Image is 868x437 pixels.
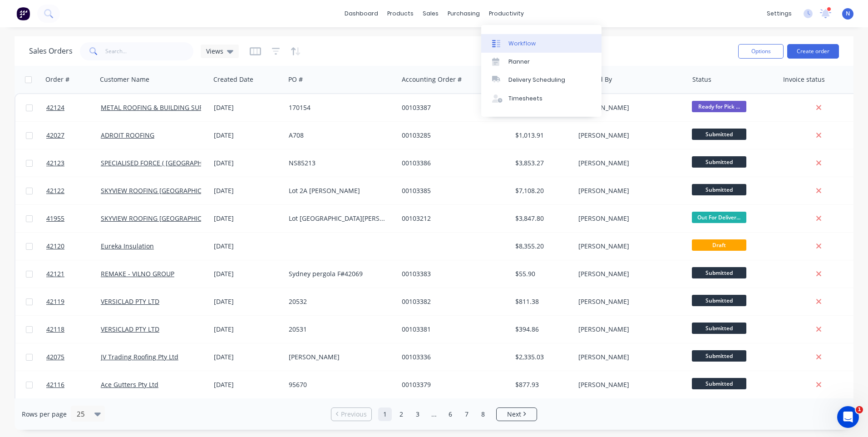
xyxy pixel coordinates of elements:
div: 00103385 [402,186,503,195]
div: Status [692,75,711,84]
a: VERSICLAD PTY LTD [101,325,159,333]
a: 42120 [46,233,101,260]
span: Ready for Pick ... [692,101,746,112]
button: Create order [787,44,839,59]
div: PO # [288,75,303,84]
span: 42075 [46,353,64,362]
span: Submitted [692,378,746,389]
span: Submitted [692,295,746,306]
a: 42124 [46,94,101,121]
div: productivity [484,7,528,20]
input: Search... [105,42,194,60]
div: [PERSON_NAME] [578,353,679,362]
a: JV Trading Roofing Pty Ltd [101,353,178,361]
div: 170154 [289,103,390,112]
div: sales [418,7,443,20]
a: dashboard [340,7,383,20]
div: 00103379 [402,380,503,389]
a: Page 2 [395,407,408,421]
div: [DATE] [214,242,281,251]
div: [PERSON_NAME] [578,186,679,195]
a: 42119 [46,288,101,315]
a: Timesheets [481,89,602,108]
div: 20531 [289,325,390,334]
div: [DATE] [214,186,281,195]
div: purchasing [443,7,484,20]
div: 95670 [289,380,390,389]
div: $3,847.80 [515,214,568,223]
div: [DATE] [214,131,281,140]
a: 42123 [46,149,101,177]
div: Lot 2A [PERSON_NAME] [289,186,390,195]
div: $2,335.03 [515,353,568,362]
div: [PERSON_NAME] [578,242,679,251]
div: [DATE] [214,214,281,223]
span: 42123 [46,159,64,168]
div: Lot [GEOGRAPHIC_DATA][PERSON_NAME] [289,214,390,223]
span: 42118 [46,325,64,334]
div: $8,355.20 [515,242,568,251]
div: [PERSON_NAME] [578,269,679,278]
span: 41955 [46,214,64,223]
a: Next page [497,410,537,419]
div: products [383,7,418,20]
div: $1,013.91 [515,131,568,140]
div: [DATE] [214,269,281,278]
div: $811.38 [515,297,568,306]
a: 42118 [46,316,101,343]
a: 42122 [46,177,101,204]
div: Sydney pergola F#42069 [289,269,390,278]
div: 00103386 [402,159,503,168]
a: SKYVIEW ROOFING [GEOGRAPHIC_DATA] P/L [101,186,233,195]
div: [DATE] [214,297,281,306]
div: Created Date [213,75,253,84]
span: 42121 [46,269,64,278]
a: Ace Gutters Pty Ltd [101,380,158,389]
a: 42027 [46,122,101,149]
div: Workflow [508,40,536,48]
span: Out For Deliver... [692,212,746,223]
div: 00103381 [402,325,503,334]
h1: Sales Orders [29,47,73,55]
span: Submitted [692,184,746,195]
div: $877.93 [515,380,568,389]
span: 42120 [46,242,64,251]
span: 1 [856,406,863,413]
a: ADROIT ROOFING [101,131,154,139]
span: 42122 [46,186,64,195]
a: 41955 [46,205,101,232]
span: 42124 [46,103,64,112]
span: Submitted [692,156,746,168]
div: [DATE] [214,159,281,168]
div: Accounting Order # [402,75,462,84]
div: 00103387 [402,103,503,112]
div: [PERSON_NAME] [289,353,390,362]
div: A708 [289,131,390,140]
span: Submitted [692,129,746,140]
div: [PERSON_NAME] [578,297,679,306]
a: Page 1 is your current page [378,407,392,421]
iframe: Intercom live chat [837,406,859,428]
span: Submitted [692,350,746,362]
a: METAL ROOFING & BUILDING SUPPLIES PTY LTD [101,103,245,112]
a: Page 7 [460,407,473,421]
div: $7,108.20 [515,186,568,195]
div: $55.90 [515,269,568,278]
span: Submitted [692,323,746,334]
div: Customer Name [100,75,149,84]
a: Jump forward [427,407,441,421]
span: Submitted [692,267,746,278]
div: [DATE] [214,103,281,112]
a: SPECIALISED FORCE ( [GEOGRAPHIC_DATA]) [101,159,230,167]
div: Timesheets [508,94,542,103]
div: Planner [508,58,530,66]
span: Views [206,46,223,56]
span: Draft [692,239,746,251]
div: [PERSON_NAME] [578,214,679,223]
div: 00103336 [402,353,503,362]
div: [DATE] [214,353,281,362]
a: SKYVIEW ROOFING [GEOGRAPHIC_DATA] P/L [101,214,233,223]
span: Rows per page [22,410,67,419]
img: Factory [16,7,30,20]
div: Delivery Scheduling [508,76,565,84]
